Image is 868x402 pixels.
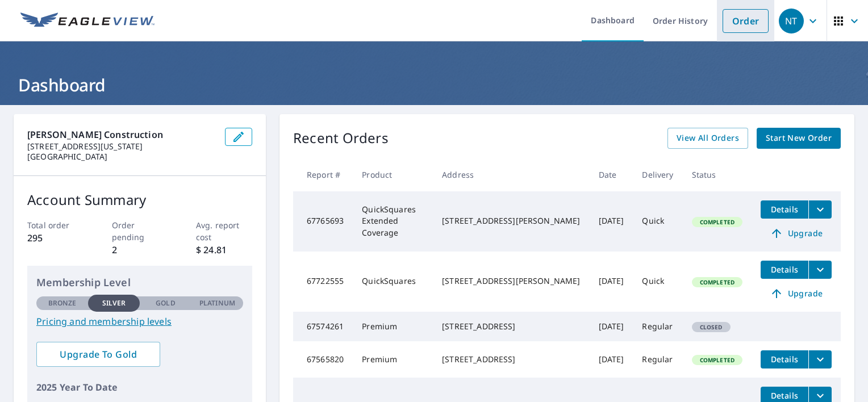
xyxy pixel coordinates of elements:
[27,152,216,162] p: [GEOGRAPHIC_DATA]
[442,215,580,227] div: [STREET_ADDRESS][PERSON_NAME]
[353,191,433,252] td: QuickSquares Extended Coverage
[633,191,682,252] td: Quick
[27,141,216,152] p: [STREET_ADDRESS][US_STATE]
[693,218,741,226] span: Completed
[353,312,433,341] td: Premium
[766,131,832,145] span: Start New Order
[693,323,729,331] span: Closed
[36,275,243,290] p: Membership Level
[757,128,841,149] a: Start New Order
[112,219,168,243] p: Order pending
[808,350,832,368] button: filesDropdownBtn-67565820
[693,356,741,364] span: Completed
[27,190,252,210] p: Account Summary
[590,158,633,191] th: Date
[199,298,235,308] p: Platinum
[112,243,168,257] p: 2
[196,243,252,257] p: $ 24.81
[761,350,808,368] button: detailsBtn-67565820
[761,224,832,242] a: Upgrade
[767,264,802,275] span: Details
[27,128,216,141] p: [PERSON_NAME] Construction
[779,9,804,33] div: NT
[633,158,682,191] th: Delivery
[36,315,243,328] a: Pricing and membership levels
[293,158,353,191] th: Report #
[27,231,84,245] p: 295
[293,312,353,341] td: 67574261
[590,341,633,378] td: [DATE]
[196,219,252,243] p: Avg. report cost
[293,252,353,312] td: 67722555
[293,128,389,149] p: Recent Orders
[683,158,752,191] th: Status
[442,321,580,332] div: [STREET_ADDRESS]
[693,278,741,286] span: Completed
[353,158,433,191] th: Product
[767,227,825,240] span: Upgrade
[633,312,682,341] td: Regular
[353,341,433,378] td: Premium
[590,312,633,341] td: [DATE]
[767,204,802,215] span: Details
[767,287,825,300] span: Upgrade
[761,200,808,219] button: detailsBtn-67765693
[723,9,769,33] a: Order
[667,128,748,149] a: View All Orders
[433,158,589,191] th: Address
[761,261,808,279] button: detailsBtn-67722555
[590,252,633,312] td: [DATE]
[36,380,243,394] p: 2025 Year To Date
[20,12,155,30] img: EV Logo
[442,354,580,365] div: [STREET_ADDRESS]
[633,341,682,378] td: Regular
[45,348,151,361] span: Upgrade To Gold
[442,275,580,287] div: [STREET_ADDRESS][PERSON_NAME]
[353,252,433,312] td: QuickSquares
[761,284,832,303] a: Upgrade
[293,341,353,378] td: 67565820
[808,200,832,219] button: filesDropdownBtn-67765693
[767,354,802,365] span: Details
[156,298,175,308] p: Gold
[677,131,739,145] span: View All Orders
[36,342,160,367] a: Upgrade To Gold
[767,390,802,401] span: Details
[808,261,832,279] button: filesDropdownBtn-67722555
[14,73,854,97] h1: Dashboard
[27,219,84,231] p: Total order
[590,191,633,252] td: [DATE]
[293,191,353,252] td: 67765693
[102,298,126,308] p: Silver
[48,298,77,308] p: Bronze
[633,252,682,312] td: Quick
